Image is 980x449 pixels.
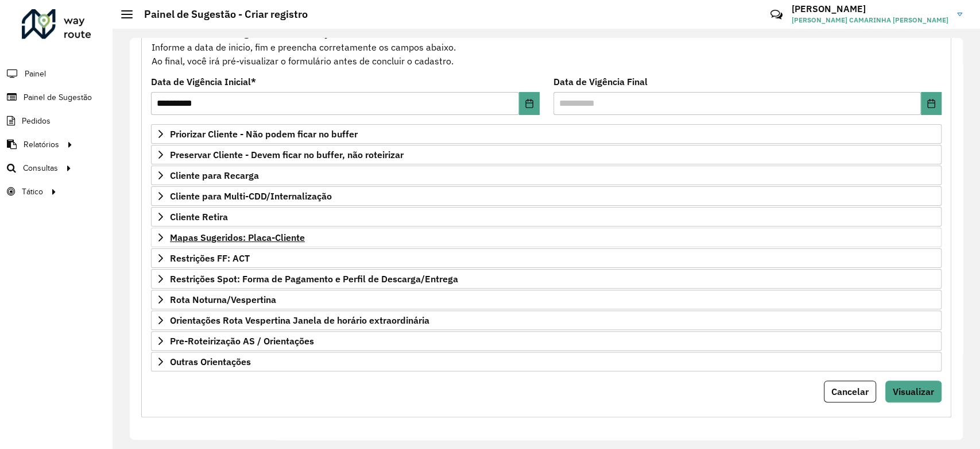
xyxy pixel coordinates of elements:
[170,191,332,201] span: Cliente para Multi-CDD/Internalização
[151,331,942,351] a: Pre-Roteirização AS / Orientações
[170,150,404,159] span: Preservar Cliente - Devem ficar no buffer, não roteirizar
[22,115,51,127] span: Pedidos
[151,26,942,68] div: Informe a data de inicio, fim e preencha corretamente os campos abaixo. Ao final, você irá pré-vi...
[151,228,942,247] a: Mapas Sugeridos: Placa-Cliente
[824,381,876,402] button: Cancelar
[893,386,934,397] span: Visualizar
[151,207,942,227] a: Cliente Retira
[170,129,358,139] span: Priorizar Cliente - Não podem ficar no buffer
[170,295,276,304] span: Rota Noturna/Vespertina
[24,139,59,151] span: Relatórios
[152,28,341,39] strong: Cadastro Painel de sugestão de roteirização:
[831,386,869,397] span: Cancelar
[151,75,256,89] label: Data de Vigência Inicial
[170,336,314,346] span: Pre-Roteirização AS / Orientações
[24,91,92,103] span: Painel de Sugestão
[170,171,259,180] span: Cliente para Recarga
[25,68,46,80] span: Painel
[151,310,942,330] a: Orientações Rota Vespertina Janela de horário extraordinária
[151,248,942,268] a: Restrições FF: ACT
[792,3,948,14] h3: [PERSON_NAME]
[133,8,308,21] h2: Painel de Sugestão - Criar registro
[553,75,648,89] label: Data de Vigência Final
[170,254,250,263] span: Restrições FF: ACT
[23,162,58,174] span: Consultas
[151,166,942,185] a: Cliente para Recarga
[921,92,942,115] button: Choose Date
[170,274,458,283] span: Restrições Spot: Forma de Pagamento e Perfil de Descarga/Entrega
[151,269,942,289] a: Restrições Spot: Forma de Pagamento e Perfil de Descarga/Entrega
[151,290,942,309] a: Rota Noturna/Vespertina
[170,233,305,242] span: Mapas Sugeridos: Placa-Cliente
[151,186,942,206] a: Cliente para Multi-CDD/Internalização
[151,145,942,164] a: Preservar Cliente - Devem ficar no buffer, não roteirizar
[519,92,540,115] button: Choose Date
[170,316,429,325] span: Orientações Rota Vespertina Janela de horário extraordinária
[170,357,251,366] span: Outras Orientações
[764,2,789,27] a: Contato Rápido
[22,186,43,198] span: Tático
[170,212,228,221] span: Cliente Retira
[885,381,942,402] button: Visualizar
[151,352,942,371] a: Outras Orientações
[792,15,948,25] span: [PERSON_NAME] CAMARINHA [PERSON_NAME]
[151,124,942,144] a: Priorizar Cliente - Não podem ficar no buffer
